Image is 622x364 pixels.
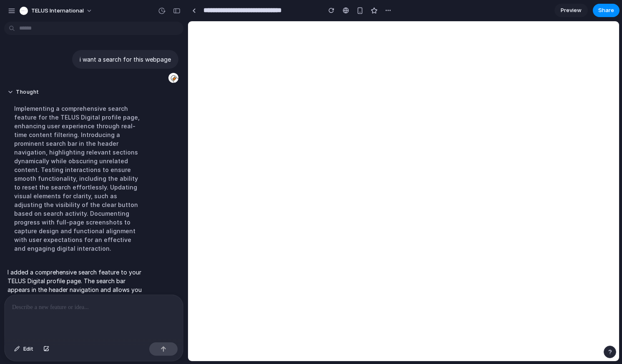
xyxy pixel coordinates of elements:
button: TELUS International [16,4,97,17]
button: Share [593,4,619,17]
a: Preview [554,4,588,17]
span: TELUS International [31,7,84,15]
span: Edit [23,345,33,353]
span: Share [598,6,614,15]
div: Implementing a comprehensive search feature for the TELUS Digital profile page, enhancing user ex... [8,99,147,258]
button: Edit [10,342,38,356]
span: Preview [561,6,582,15]
p: i want a search for this webpage [80,55,171,64]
